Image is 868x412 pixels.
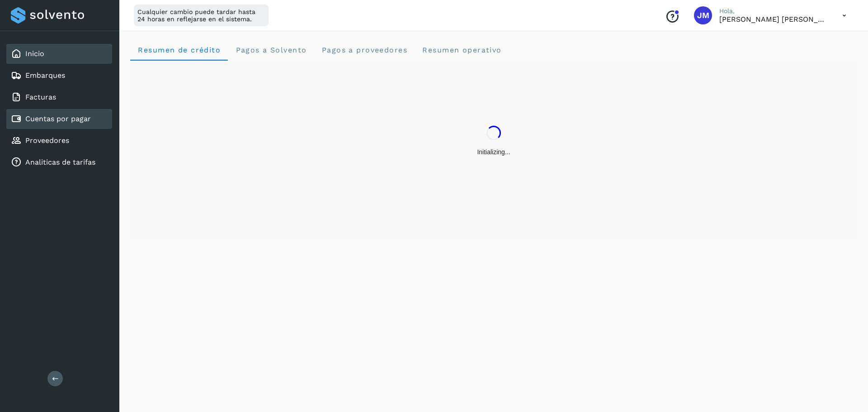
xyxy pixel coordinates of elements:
div: Facturas [6,87,112,107]
div: Inicio [6,44,112,64]
div: Analiticas de tarifas [6,152,112,172]
div: Embarques [6,66,112,85]
a: Cuentas por pagar [25,114,91,123]
a: Facturas [25,93,56,101]
div: Cualquier cambio puede tardar hasta 24 horas en reflejarse en el sistema. [134,5,269,26]
span: Pagos a Solvento [235,46,307,54]
p: Jairo Mendez Sastre [719,15,828,24]
p: Hola, [719,7,828,15]
a: Inicio [25,49,44,58]
a: Embarques [25,71,65,80]
a: Analiticas de tarifas [25,158,95,166]
div: Cuentas por pagar [6,109,112,129]
span: Resumen de crédito [137,46,221,54]
div: Proveedores [6,131,112,151]
span: Pagos a proveedores [321,46,407,54]
a: Proveedores [25,136,69,145]
span: Resumen operativo [422,46,502,54]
